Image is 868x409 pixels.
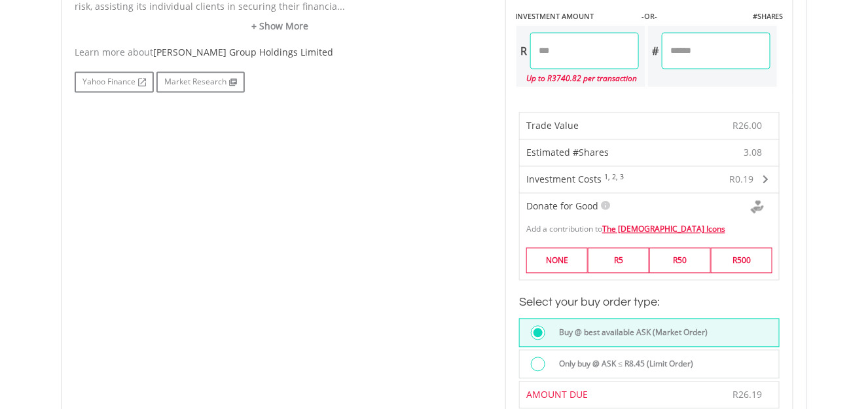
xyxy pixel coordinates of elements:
[526,248,588,274] label: NONE
[153,46,333,58] span: [PERSON_NAME] Group Holdings Limited
[729,173,753,186] span: R0.19
[526,173,602,186] span: Investment Costs
[516,33,530,69] div: R
[753,11,784,22] label: #SHARES
[602,224,725,235] a: The [DEMOGRAPHIC_DATA] Icons
[156,72,245,93] a: Market Research
[519,294,780,312] h3: Select your buy order type:
[642,11,657,22] label: -OR-
[732,389,762,401] span: R26.19
[649,248,711,274] label: R50
[588,248,649,274] label: R5
[516,69,639,87] div: Up to R3740.82 per transaction
[744,147,762,160] span: 3.08
[515,11,594,22] label: INVESTMENT AMOUNT
[604,173,624,182] sup: 1, 2, 3
[520,217,779,235] div: Add a contribution to
[552,326,708,340] label: Buy @ best available ASK (Market Order)
[526,120,579,132] span: Trade Value
[552,357,694,372] label: Only buy @ ASK ≤ R8.45 (Limit Order)
[75,46,486,59] div: Learn more about
[526,200,598,213] span: Donate for Good
[75,72,154,93] a: Yahoo Finance
[526,147,609,159] span: Estimated #Shares
[751,201,764,214] img: Donte For Good
[648,33,662,69] div: #
[526,389,588,401] span: AMOUNT DUE
[711,248,772,274] label: R500
[75,20,486,33] a: + Show More
[732,120,762,132] span: R26.00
